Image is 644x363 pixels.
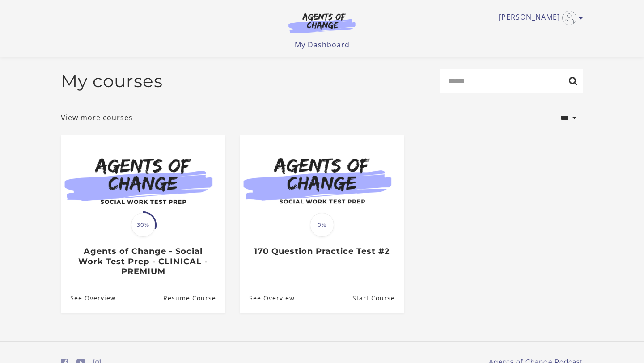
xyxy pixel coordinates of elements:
a: My Dashboard [295,40,350,50]
span: 0% [310,213,334,237]
h3: Agents of Change - Social Work Test Prep - CLINICAL - PREMIUM [70,246,216,277]
img: Agents of Change Logo [279,13,365,33]
h3: 170 Question Practice Test #2 [249,246,394,257]
a: 170 Question Practice Test #2: See Overview [240,283,295,312]
a: Agents of Change - Social Work Test Prep - CLINICAL - PREMIUM: Resume Course [163,283,225,312]
span: 30% [131,213,155,237]
a: Toggle menu [499,11,579,25]
a: View more courses [61,112,133,123]
a: Agents of Change - Social Work Test Prep - CLINICAL - PREMIUM: See Overview [61,283,116,312]
h2: My courses [61,71,163,92]
a: 170 Question Practice Test #2: Resume Course [352,283,404,312]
